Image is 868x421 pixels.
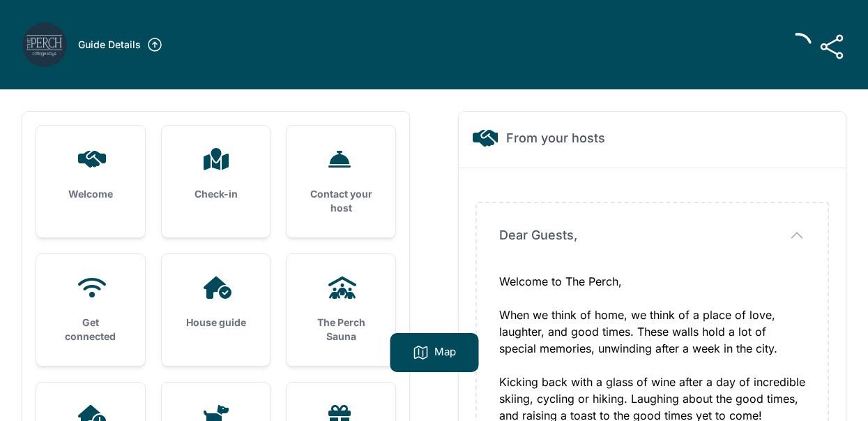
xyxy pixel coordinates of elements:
[434,344,456,361] p: Map
[287,126,395,237] a: Contact your host
[309,187,373,215] h3: Contact your host
[36,126,145,223] a: Welcome
[36,254,145,366] a: Get connected
[184,187,248,201] h3: Check-in
[184,316,248,330] h3: House guide
[162,254,271,352] a: House guide
[59,187,123,201] h3: Welcome
[506,128,605,148] h2: From your hosts
[309,316,373,344] h3: The Perch Sauna
[287,254,395,366] a: The Perch Sauna
[78,36,163,53] a: Guide Details
[499,226,805,245] button: Dear Guests,
[22,22,67,67] img: lbscve6jyqy4usxktyb5b1icebv1
[162,126,271,223] a: Check-in
[78,38,141,52] h3: Guide Details
[499,226,577,245] span: Dear Guests,
[59,316,123,344] h3: Get connected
